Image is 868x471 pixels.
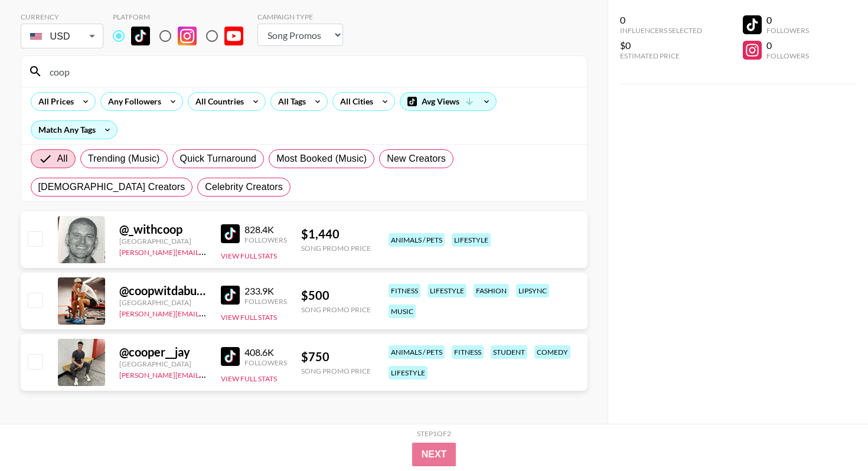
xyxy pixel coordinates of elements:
[766,51,809,60] div: Followers
[333,93,376,110] div: All Cities
[131,27,150,45] img: TikTok
[119,345,207,359] div: @ cooper__jay
[244,358,287,367] div: Followers
[452,233,491,247] div: lifestyle
[31,121,117,139] div: Match Any Tags
[119,237,207,246] div: [GEOGRAPHIC_DATA]
[21,12,103,21] div: Currency
[221,286,240,305] img: TikTok
[301,367,371,375] div: Song Promo Price
[244,346,287,358] div: 408.6K
[620,40,702,51] div: $0
[534,345,570,359] div: comedy
[119,246,294,257] a: [PERSON_NAME][EMAIL_ADDRESS][DOMAIN_NAME]
[389,284,420,297] div: fitness
[221,313,277,322] button: View Full Stats
[452,345,484,359] div: fitness
[221,224,240,243] img: TikTok
[205,180,283,194] span: Celebrity Creators
[389,233,445,247] div: animals / pets
[244,235,287,244] div: Followers
[244,285,287,297] div: 233.9K
[23,26,101,47] div: USD
[620,14,702,26] div: 0
[119,368,294,380] a: [PERSON_NAME][EMAIL_ADDRESS][DOMAIN_NAME]
[389,345,445,359] div: animals / pets
[224,27,243,45] img: YouTube
[244,224,287,235] div: 828.4K
[474,284,509,297] div: fashion
[766,40,809,51] div: 0
[180,152,257,166] span: Quick Turnaround
[301,227,371,241] div: $ 1,440
[178,27,197,45] img: Instagram
[119,359,207,368] div: [GEOGRAPHIC_DATA]
[119,307,294,318] a: [PERSON_NAME][EMAIL_ADDRESS][DOMAIN_NAME]
[301,288,371,303] div: $ 500
[113,12,253,21] div: Platform
[400,93,496,110] div: Avg Views
[57,152,68,166] span: All
[119,222,207,237] div: @ _withcoop
[244,297,287,306] div: Followers
[276,152,367,166] span: Most Booked (Music)
[766,26,809,35] div: Followers
[620,26,702,35] div: Influencers Selected
[516,284,549,297] div: lipsync
[31,93,76,110] div: All Prices
[428,284,466,297] div: lifestyle
[43,62,580,81] input: Search by User Name
[221,347,240,366] img: TikTok
[271,93,308,110] div: All Tags
[221,374,277,383] button: View Full Stats
[188,93,246,110] div: All Countries
[38,180,185,194] span: [DEMOGRAPHIC_DATA] Creators
[119,298,207,307] div: [GEOGRAPHIC_DATA]
[257,12,343,21] div: Campaign Type
[620,51,702,60] div: Estimated Price
[301,244,371,253] div: Song Promo Price
[119,283,207,298] div: @ coopwitdabucket
[88,152,160,166] span: Trending (Music)
[412,443,456,466] button: Next
[301,349,371,364] div: $ 750
[766,14,809,26] div: 0
[301,305,371,314] div: Song Promo Price
[221,251,277,260] button: View Full Stats
[389,366,428,380] div: lifestyle
[417,429,451,438] div: Step 1 of 2
[389,305,416,318] div: music
[101,93,164,110] div: Any Followers
[387,152,446,166] span: New Creators
[491,345,527,359] div: student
